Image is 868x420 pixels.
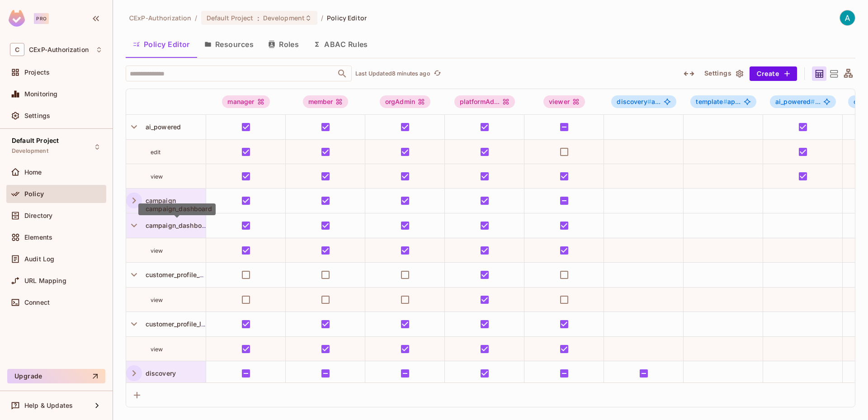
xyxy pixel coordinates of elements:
[321,14,323,22] li: /
[327,14,367,22] span: Policy Editor
[303,95,349,108] div: member
[29,46,89,53] span: Workspace: CExP-Authorization
[129,14,191,22] span: the active workspace
[336,67,349,80] button: Open
[306,33,375,56] button: ABAC Rules
[151,173,163,180] span: view
[750,66,797,81] button: Create
[454,95,515,108] div: platformAd...
[454,95,515,108] span: platformAdmin
[24,255,54,263] span: Audit Log
[195,14,197,22] li: /
[696,98,741,105] span: ap...
[380,95,430,108] div: orgAdmin
[10,43,24,56] span: C
[7,369,105,383] button: Upgrade
[142,369,176,377] span: discovery
[24,277,66,284] span: URL Mapping
[24,402,73,409] span: Help & Updates
[142,271,209,278] span: customer_profile_full
[12,147,48,155] span: Development
[151,149,161,156] span: edit
[24,299,50,306] span: Connect
[9,10,25,27] img: SReyMgAAAABJRU5ErkJggg==
[24,234,52,241] span: Elements
[723,98,727,105] span: #
[197,33,261,56] button: Resources
[142,320,221,328] span: customer_profile_limited
[701,66,746,81] button: Settings
[257,14,260,22] span: :
[840,10,855,25] img: Authorization CExP
[617,98,660,105] span: a...
[690,95,756,108] span: template#approver
[355,70,430,77] p: Last Updated 8 minutes ago
[12,137,59,144] span: Default Project
[770,95,836,108] span: ai_powered#editor
[647,98,651,105] span: #
[151,346,163,353] span: view
[24,169,42,176] span: Home
[34,13,49,24] div: Pro
[142,123,181,131] span: ai_powered
[696,98,727,105] span: template
[151,297,163,303] span: view
[24,112,50,119] span: Settings
[142,197,176,204] span: campaign
[261,33,306,56] button: Roles
[24,69,50,76] span: Projects
[430,68,443,79] span: Click to refresh data
[611,95,676,108] span: discovery#approver
[142,222,212,229] span: campaign_dashboard
[263,14,305,22] span: Development
[142,205,212,212] span: campaign_dashboard
[775,98,821,105] span: ...
[222,95,269,108] div: manager
[617,98,651,105] span: discovery
[207,14,254,22] span: Default Project
[24,90,58,98] span: Monitoring
[434,69,441,78] span: refresh
[24,190,44,198] span: Policy
[432,68,443,79] button: refresh
[543,95,585,108] div: viewer
[151,247,163,254] span: view
[24,212,52,219] span: Directory
[126,33,197,56] button: Policy Editor
[811,98,815,105] span: #
[775,98,815,105] span: ai_powered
